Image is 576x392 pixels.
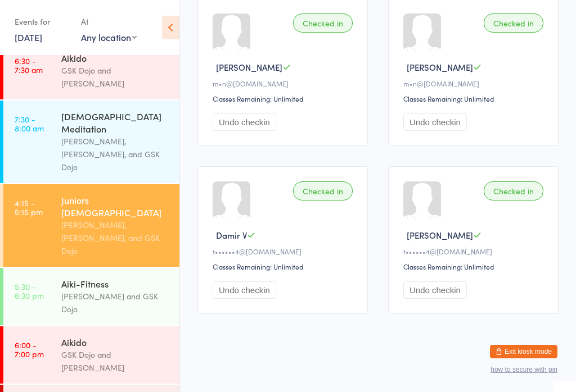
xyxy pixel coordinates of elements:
div: Classes Remaining: Unlimited [213,262,356,271]
div: GSK Dojo and [PERSON_NAME] [61,64,170,90]
a: [DATE] [15,31,42,43]
button: Exit kiosk mode [490,345,557,358]
div: Any location [81,31,137,43]
div: Juniors [DEMOGRAPHIC_DATA] [61,194,170,218]
a: 5:30 -6:30 pmAiki-Fitness[PERSON_NAME] and GSK Dojo [3,268,179,325]
time: 6:30 - 7:30 am [15,56,43,74]
div: [DEMOGRAPHIC_DATA] Meditation [61,110,170,135]
button: Undo checkin [403,113,467,131]
div: Classes Remaining: Unlimited [403,94,547,103]
button: how to secure with pin [490,366,557,373]
div: At [81,12,137,31]
div: Checked in [484,13,543,33]
span: [PERSON_NAME] [407,61,473,73]
div: Checked in [293,13,353,33]
div: Checked in [484,181,543,200]
div: Events for [15,12,70,31]
time: 6:00 - 7:00 pm [15,340,44,358]
time: 5:30 - 6:30 pm [15,282,44,300]
span: [PERSON_NAME] [216,61,282,73]
button: Undo checkin [213,281,276,299]
a: 6:00 -7:00 pmAikidoGSK Dojo and [PERSON_NAME] [3,326,179,384]
div: [PERSON_NAME] and GSK Dojo [61,290,170,316]
div: Aiki-Fitness [61,277,170,290]
div: Checked in [293,181,353,200]
button: Undo checkin [213,113,276,131]
a: 7:30 -8:00 am[DEMOGRAPHIC_DATA] Meditation[PERSON_NAME], [PERSON_NAME], and GSK Dojo [3,101,179,183]
span: Damir V [216,229,247,241]
div: Aikido [61,336,170,348]
div: m•n@[DOMAIN_NAME] [403,79,547,88]
div: [PERSON_NAME], [PERSON_NAME], and GSK Dojo [61,135,170,174]
span: [PERSON_NAME] [407,229,473,241]
button: Undo checkin [403,281,467,299]
div: Classes Remaining: Unlimited [403,262,547,271]
a: 4:15 -5:15 pmJuniors [DEMOGRAPHIC_DATA][PERSON_NAME], [PERSON_NAME], and GSK Dojo [3,184,179,267]
div: Aikido [61,52,170,64]
div: [PERSON_NAME], [PERSON_NAME], and GSK Dojo [61,218,170,257]
div: m•n@[DOMAIN_NAME] [213,79,356,88]
div: Classes Remaining: Unlimited [213,94,356,103]
time: 7:30 - 8:00 am [15,115,44,133]
a: 6:30 -7:30 amAikidoGSK Dojo and [PERSON_NAME] [3,42,179,99]
div: t••••••4@[DOMAIN_NAME] [213,247,356,256]
time: 4:15 - 5:15 pm [15,198,43,216]
div: GSK Dojo and [PERSON_NAME] [61,348,170,374]
div: t••••••4@[DOMAIN_NAME] [403,247,547,256]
